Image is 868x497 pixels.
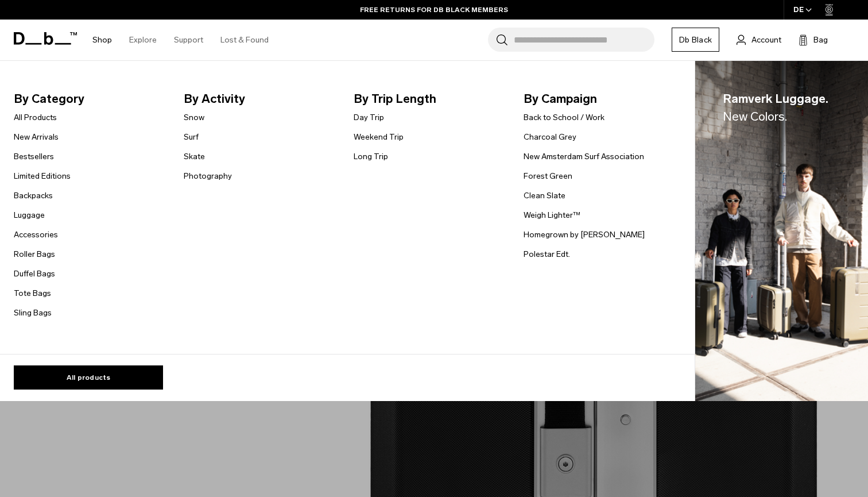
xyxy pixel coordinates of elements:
[184,111,204,124] a: Snow
[14,365,163,390] a: All products
[695,61,868,402] a: Ramverk Luggage.New Colors. Db
[129,20,157,60] a: Explore
[220,20,269,60] a: Lost & Found
[14,151,54,163] a: Bestsellers
[524,151,644,163] a: New Amsterdam Surf Association
[723,90,828,126] span: Ramverk Luggage.
[695,61,868,402] img: Db
[14,131,59,143] a: New Arrivals
[184,151,205,163] a: Skate
[354,151,388,163] a: Long Trip
[184,90,335,108] span: By Activity
[14,287,51,299] a: Tote Bags
[524,131,576,143] a: Charcoal Grey
[14,209,45,221] a: Luggage
[354,131,404,143] a: Weekend Trip
[354,90,505,108] span: By Trip Length
[524,229,645,241] a: Homegrown by [PERSON_NAME]
[92,20,112,60] a: Shop
[14,268,55,280] a: Duffel Bags
[360,5,508,15] a: FREE RETURNS FOR DB BLACK MEMBERS
[524,209,580,221] a: Weigh Lighter™
[184,131,199,143] a: Surf
[14,307,52,319] a: Sling Bags
[524,90,675,108] span: By Campaign
[184,170,232,182] a: Photography
[174,20,203,60] a: Support
[14,190,53,202] a: Backpacks
[524,170,572,182] a: Forest Green
[524,190,565,202] a: Clean Slate
[14,229,58,241] a: Accessories
[672,28,719,52] a: Db Black
[354,111,384,124] a: Day Trip
[14,90,165,108] span: By Category
[14,170,71,182] a: Limited Editions
[524,248,570,260] a: Polestar Edt.
[524,111,604,124] a: Back to School / Work
[751,34,781,46] span: Account
[799,33,828,47] button: Bag
[737,33,781,47] a: Account
[723,109,787,124] span: New Colors.
[14,248,55,260] a: Roller Bags
[14,111,57,124] a: All Products
[84,20,277,60] nav: Main Navigation
[813,34,828,46] span: Bag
